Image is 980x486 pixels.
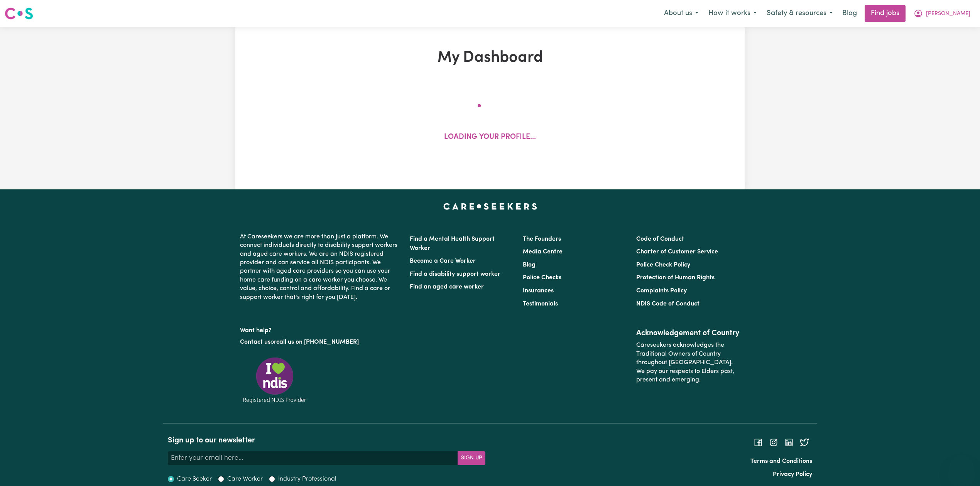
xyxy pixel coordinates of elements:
h2: Sign up to our newsletter [168,436,485,445]
a: Become a Care Worker [410,258,476,264]
button: About us [659,5,703,22]
a: Insurances [523,288,554,294]
h2: Acknowledgement of Country [636,329,740,338]
a: Terms and Conditions [750,458,812,464]
a: Charter of Customer Service [636,249,718,255]
a: Careseekers home page [443,203,537,209]
a: Follow Careseekers on LinkedIn [784,439,794,445]
a: call us on [PHONE_NUMBER] [276,339,359,345]
span: [PERSON_NAME] [926,10,970,18]
label: Care Seeker [177,474,212,484]
img: Registered NDIS provider [240,356,309,404]
a: Police Check Policy [636,262,690,268]
a: Police Checks [523,275,561,281]
p: Careseekers acknowledges the Traditional Owners of Country throughout [GEOGRAPHIC_DATA]. We pay o... [636,338,740,387]
label: Industry Professional [278,474,336,484]
a: Media Centre [523,249,563,255]
button: My Account [909,5,975,22]
a: Find a disability support worker [410,271,500,277]
button: Safety & resources [762,5,838,22]
a: Privacy Policy [773,471,812,478]
a: The Founders [523,236,561,242]
a: Code of Conduct [636,236,684,242]
button: Subscribe [458,451,485,465]
a: Find a Mental Health Support Worker [410,236,495,251]
a: Follow Careseekers on Facebook [754,439,763,445]
a: Blog [523,262,536,268]
a: Protection of Human Rights [636,275,715,281]
a: Blog [838,5,862,22]
a: Contact us [240,339,270,345]
p: Want help? [240,323,400,335]
img: Careseekers logo [5,7,33,20]
a: Find jobs [865,5,906,22]
p: or [240,335,400,349]
p: At Careseekers we are more than just a platform. We connect individuals directly to disability su... [240,229,400,305]
a: Find an aged care worker [410,284,484,290]
label: Care Worker [227,474,263,484]
a: Testimonials [523,301,558,307]
a: Follow Careseekers on Twitter [800,439,809,445]
a: Follow Careseekers on Instagram [769,439,778,445]
button: How it works [703,5,762,22]
p: Loading your profile... [444,132,536,143]
a: Careseekers logo [5,5,33,22]
iframe: Button to launch messaging window [949,455,974,480]
input: Enter your email here... [168,451,458,465]
a: Complaints Policy [636,288,687,294]
a: NDIS Code of Conduct [636,301,700,307]
h1: My Dashboard [325,49,655,67]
